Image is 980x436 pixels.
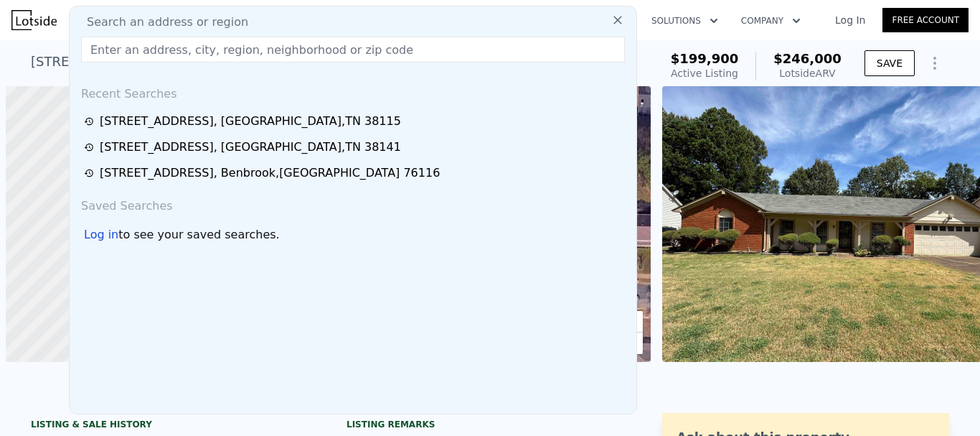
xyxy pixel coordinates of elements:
[347,419,633,430] div: Listing remarks
[640,8,730,34] button: Solutions
[818,13,882,27] a: Log In
[864,50,915,76] button: SAVE
[882,8,969,32] a: Free Account
[730,8,812,34] button: Company
[84,164,626,182] a: [STREET_ADDRESS], Benbrook,[GEOGRAPHIC_DATA] 76116
[100,164,440,182] div: [STREET_ADDRESS] , Benbrook , [GEOGRAPHIC_DATA] 76116
[100,139,401,156] div: [STREET_ADDRESS] , [GEOGRAPHIC_DATA] , TN 38141
[100,113,401,130] div: [STREET_ADDRESS] , [GEOGRAPHIC_DATA] , TN 38115
[11,10,57,30] img: Lotside
[75,74,631,108] div: Recent Searches
[671,68,738,79] span: Active Listing
[920,49,949,78] button: Show Options
[31,52,374,72] div: [STREET_ADDRESS] , [GEOGRAPHIC_DATA] , TN 38115
[75,186,631,221] div: Saved Searches
[84,226,118,243] div: Log in
[773,66,842,80] div: Lotside ARV
[773,51,842,66] span: $246,000
[84,139,626,156] a: [STREET_ADDRESS], [GEOGRAPHIC_DATA],TN 38141
[31,419,318,433] div: LISTING & SALE HISTORY
[81,37,625,62] input: Enter an address, city, region, neighborhood or zip code
[75,14,248,31] span: Search an address or region
[118,226,279,243] span: to see your saved searches.
[671,51,739,66] span: $199,900
[84,113,626,130] a: [STREET_ADDRESS], [GEOGRAPHIC_DATA],TN 38115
